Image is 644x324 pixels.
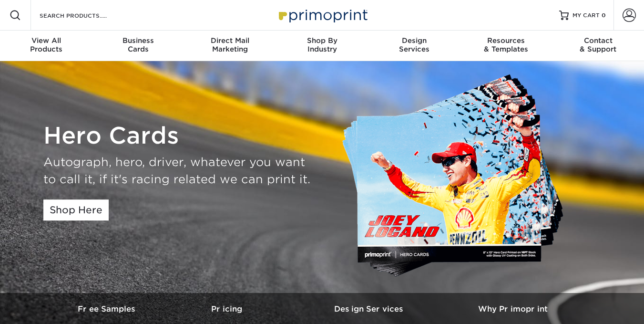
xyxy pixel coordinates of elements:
img: Primoprint [275,5,370,25]
span: Resources [460,36,552,45]
a: Shop ByIndustry [276,31,368,61]
h3: Free Samples [60,304,155,314]
span: 0 [602,12,606,19]
img: Custom Hero Cards [341,73,575,282]
a: Shop Here [43,199,109,220]
a: Resources& Templates [460,31,552,61]
input: SEARCH PRODUCTS..... [39,10,132,21]
div: & Support [552,36,644,53]
span: MY CART [572,11,600,20]
h3: Pricing [155,304,298,314]
h3: Why Primoprint [441,304,584,314]
div: Marketing [184,36,276,53]
span: Contact [552,36,644,45]
span: Design [368,36,460,45]
div: Services [368,36,460,53]
div: Autograph, hero, driver, whatever you want to call it, if it's racing related we can print it. [43,154,315,188]
div: Industry [276,36,368,53]
div: Cards [92,36,184,53]
a: Contact& Support [552,31,644,61]
h1: Hero Cards [43,122,315,150]
a: BusinessCards [92,31,184,61]
a: DesignServices [368,31,460,61]
h3: Design Services [298,304,441,314]
a: Direct MailMarketing [184,31,276,61]
span: Business [92,36,184,45]
span: Direct Mail [184,36,276,45]
span: Shop By [276,36,368,45]
div: & Templates [460,36,552,53]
